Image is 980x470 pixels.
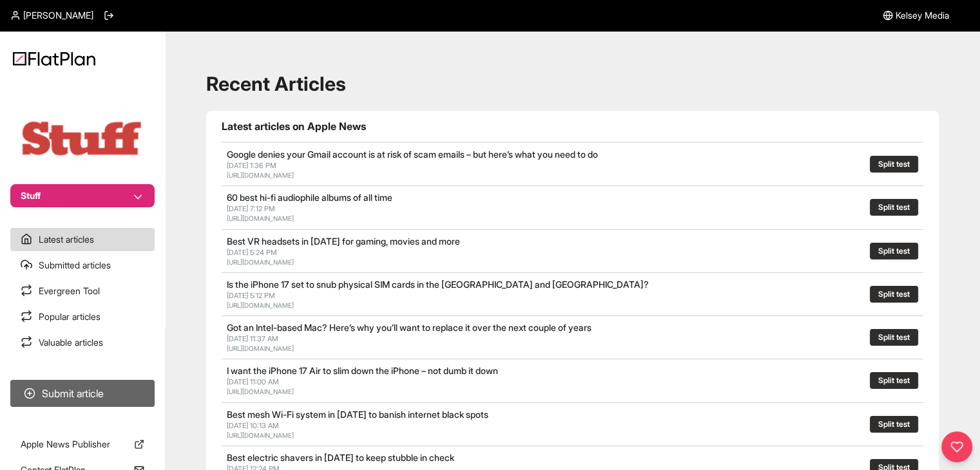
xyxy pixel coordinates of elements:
[896,9,949,22] span: Kelsey Media
[870,199,918,216] button: Split test
[10,331,155,354] a: Valuable articles
[227,388,294,395] a: [URL][DOMAIN_NAME]
[227,344,294,352] a: [URL][DOMAIN_NAME]
[227,291,275,300] span: [DATE] 5:12 PM
[10,184,155,207] button: Stuff
[227,214,294,222] a: [URL][DOMAIN_NAME]
[10,279,155,303] a: Evergreen Tool
[10,228,155,251] a: Latest articles
[227,161,276,170] span: [DATE] 1:36 PM
[870,416,918,433] button: Split test
[870,329,918,346] button: Split test
[222,118,923,134] h1: Latest articles on Apple News
[227,204,275,213] span: [DATE] 7:12 PM
[23,9,93,22] span: [PERSON_NAME]
[227,171,294,179] a: [URL][DOMAIN_NAME]
[18,118,147,158] img: Publication Logo
[10,254,155,277] a: Submitted articles
[227,258,294,266] a: [URL][DOMAIN_NAME]
[227,334,278,343] span: [DATE] 11:37 AM
[870,156,918,173] button: Split test
[227,149,598,160] a: Google denies your Gmail account is at risk of scam emails – but here’s what you need to do
[227,248,277,257] span: [DATE] 5:24 PM
[10,305,155,328] a: Popular articles
[13,52,95,66] img: Logo
[10,380,155,407] button: Submit article
[227,431,294,439] a: [URL][DOMAIN_NAME]
[227,236,460,247] a: Best VR headsets in [DATE] for gaming, movies and more
[227,279,649,290] a: Is the iPhone 17 set to snub physical SIM cards in the [GEOGRAPHIC_DATA] and [GEOGRAPHIC_DATA]?
[227,409,488,420] a: Best mesh Wi-Fi system in [DATE] to banish internet black spots
[227,301,294,309] a: [URL][DOMAIN_NAME]
[227,192,392,203] a: 60 best hi-fi audiophile albums of all time
[10,9,93,22] a: [PERSON_NAME]
[227,421,279,430] span: [DATE] 10:13 AM
[870,286,918,303] button: Split test
[227,322,591,333] a: Got an Intel-based Mac? Here’s why you’ll want to replace it over the next couple of years
[227,365,498,376] a: I want the iPhone 17 Air to slim down the iPhone – not dumb it down
[206,72,939,95] h1: Recent Articles
[870,372,918,389] button: Split test
[870,243,918,259] button: Split test
[10,433,155,456] a: Apple News Publisher
[227,377,279,386] span: [DATE] 11:00 AM
[227,452,454,463] a: Best electric shavers in [DATE] to keep stubble in check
